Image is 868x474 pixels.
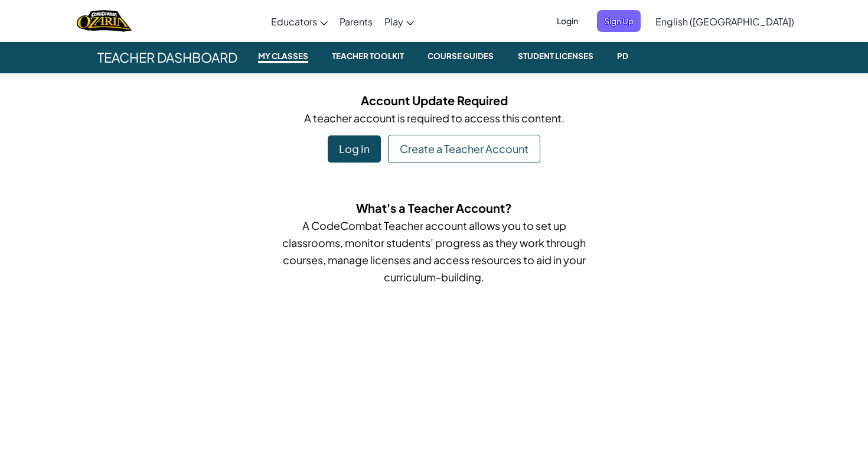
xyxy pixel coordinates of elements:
a: Course Guides [416,41,505,73]
p: A teacher account is required to access this content. [97,109,771,126]
a: PD [605,41,640,73]
small: Teacher Toolkit [327,49,409,63]
small: My Classes [258,49,308,63]
a: Student Licenses [506,41,605,73]
a: Teacher Toolkit [320,41,416,73]
a: Ozaria by CodeCombat logo [77,9,132,33]
a: Play [378,5,420,37]
img: Home [77,9,132,33]
button: Login [550,10,585,32]
div: Log In [328,135,381,163]
a: Educators [265,5,334,37]
span: Educators [271,15,317,28]
a: Parents [334,5,378,37]
h5: What's a Teacher Account? [275,199,593,217]
button: Sign Up [597,10,641,32]
p: A CodeCombat Teacher account allows you to set up classrooms, monitor students’ progress as they ... [275,217,593,285]
small: Student Licenses [513,49,598,63]
small: PD [612,49,633,63]
h5: Account Update Required [97,91,771,109]
a: Create a Teacher Account [388,135,540,163]
a: English ([GEOGRAPHIC_DATA]) [650,5,800,37]
small: Course Guides [423,49,498,63]
span: Play [384,15,403,28]
span: Teacher Dashboard [89,41,246,73]
a: My Classes [246,41,320,73]
span: English ([GEOGRAPHIC_DATA]) [655,15,794,28]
